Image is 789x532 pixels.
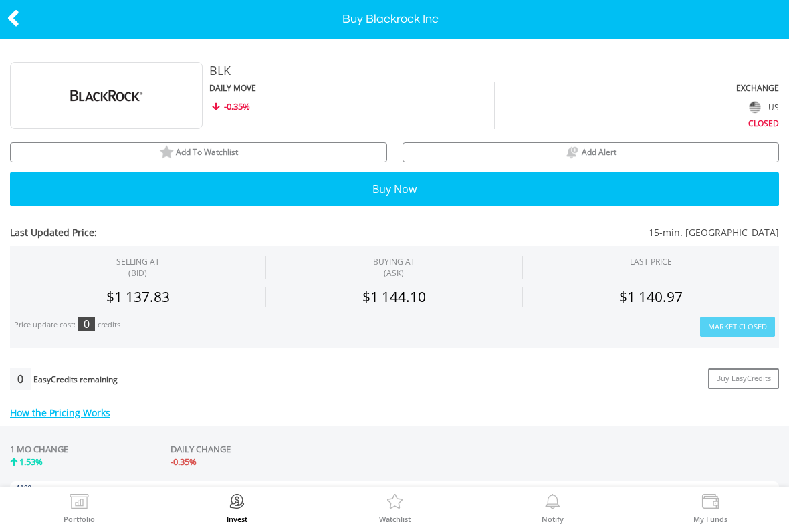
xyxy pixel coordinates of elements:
[19,456,43,468] span: 1.53%
[64,515,95,523] label: Portfolio
[750,101,761,113] img: flag
[10,368,31,390] div: 0
[33,375,118,386] div: EasyCredits remaining
[542,494,563,513] img: View Notifications
[403,142,780,162] button: price alerts bell Add Alert
[116,256,160,279] div: SELLING AT
[56,62,156,129] img: EQU.US.BLK.png
[78,317,95,331] div: 0
[10,142,387,162] button: watchlist Add To Watchlist
[495,82,779,94] div: EXCHANGE
[379,494,411,523] a: Watchlist
[373,256,415,279] span: BUYING AT
[10,226,330,239] span: Last Updated Price:
[224,100,250,112] span: -0.35%
[542,494,564,523] a: Notify
[227,494,247,513] img: Invest Now
[700,494,721,513] img: View Funds
[384,494,405,513] img: Watchlist
[768,102,779,113] span: US
[10,406,110,419] a: How the Pricing Works
[542,515,564,523] label: Notify
[10,443,68,456] div: 1 MO CHANGE
[98,320,120,330] div: credits
[64,494,95,523] a: Portfolio
[630,256,672,267] div: LAST PRICE
[700,317,775,338] button: Market Closed
[171,456,197,468] span: -0.35%
[116,267,160,279] span: (BID)
[619,287,683,306] span: $1 140.97
[209,62,637,80] div: BLK
[362,287,426,306] span: $1 144.10
[565,145,580,160] img: price alerts bell
[227,494,247,523] a: Invest
[17,485,32,492] text: 1160
[582,146,616,158] span: Add Alert
[106,287,170,306] span: $1 137.83
[176,146,238,158] span: Add To Watchlist
[373,267,415,279] span: (ASK)
[693,515,727,523] label: My Funds
[14,320,76,330] div: Price update cost:
[495,116,779,129] div: CLOSED
[159,145,174,160] img: watchlist
[171,443,363,456] div: DAILY CHANGE
[330,226,779,239] span: 15-min. [GEOGRAPHIC_DATA]
[69,494,90,513] img: View Portfolio
[227,515,247,523] label: Invest
[708,368,779,389] a: Buy EasyCredits
[379,515,411,523] label: Watchlist
[209,82,494,94] div: DAILY MOVE
[693,494,727,523] a: My Funds
[10,172,779,206] button: Buy Now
